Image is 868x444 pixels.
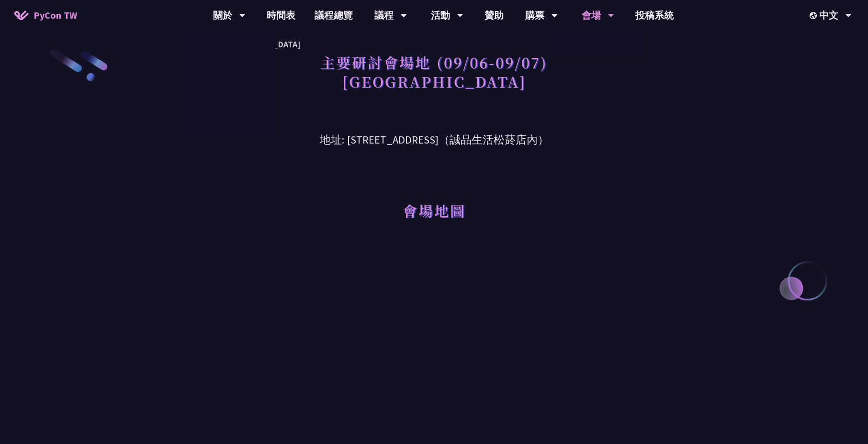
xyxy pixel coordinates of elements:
[34,8,77,22] span: PyCon TW
[5,3,87,27] a: PyCon TW
[14,11,29,20] img: Home icon of PyCon TW 2025
[320,48,548,96] h1: 主要研討會場地 (09/06-09/07) [GEOGRAPHIC_DATA]
[403,196,466,225] h1: 會場地圖
[810,12,819,19] img: Locale Icon
[185,117,683,148] h3: 地址: [STREET_ADDRESS]（誠品生活松菸店內）
[183,33,275,55] a: PyCon [GEOGRAPHIC_DATA]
